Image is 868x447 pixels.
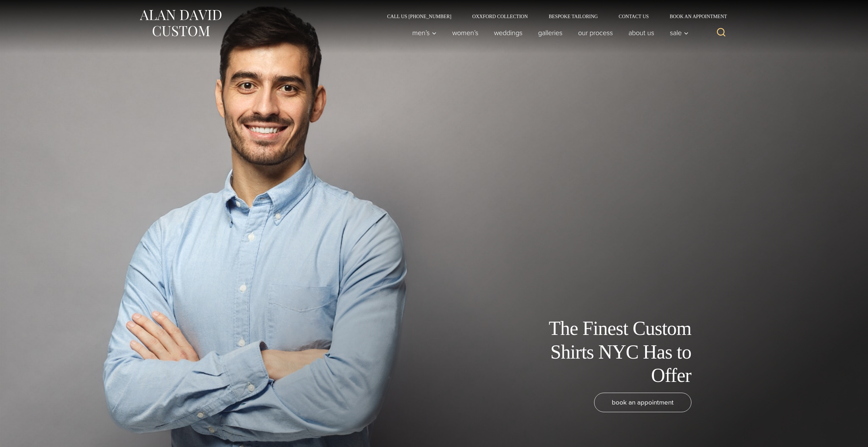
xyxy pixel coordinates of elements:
[377,14,462,19] a: Call Us [PHONE_NUMBER]
[377,14,730,19] nav: Secondary Navigation
[530,26,570,40] a: Galleries
[713,24,730,41] button: View Search Form
[670,29,689,36] span: Sale
[612,397,674,407] span: book an appointment
[444,26,486,40] a: Women’s
[659,14,729,19] a: Book an Appointment
[412,29,437,36] span: Men’s
[486,26,530,40] a: weddings
[535,317,691,387] h1: The Finest Custom Shirts NYC Has to Offer
[462,14,538,19] a: Oxxford Collection
[538,14,608,19] a: Bespoke Tailoring
[570,26,620,40] a: Our Process
[139,8,222,39] img: Alan David Custom
[594,393,691,412] a: book an appointment
[620,26,662,40] a: About Us
[404,26,692,40] nav: Primary Navigation
[608,14,659,19] a: Contact Us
